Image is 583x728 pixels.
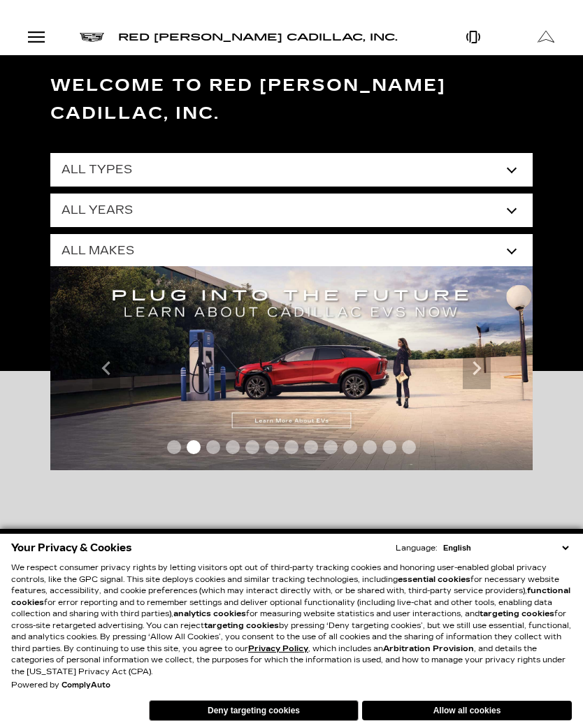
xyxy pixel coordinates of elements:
a: ComplyAuto [62,681,110,690]
span: Your Privacy & Cookies [11,538,132,558]
strong: targeting cookies [480,609,554,618]
img: ev-blog-post-banners-correctedcorrected [50,266,533,469]
select: Filter by make [50,234,533,268]
select: Filter by type [50,153,533,187]
strong: functional cookies [11,586,570,607]
select: Language Select [440,542,572,553]
select: Filter by year [50,194,533,227]
button: Deny targeting cookies [149,700,359,721]
span: Go to slide 4 [226,440,240,454]
p: We respect consumer privacy rights by letting visitors opt out of third-party tracking cookies an... [11,562,572,678]
a: Privacy Policy [248,644,308,653]
span: Go to slide 12 [382,440,396,454]
span: Go to slide 5 [245,440,259,454]
strong: analytics cookies [173,609,246,618]
h3: Welcome to Red [PERSON_NAME] Cadillac, Inc. [50,72,533,127]
a: Open Phone Modal [438,20,510,54]
div: Previous [92,347,120,389]
div: Language: [396,544,437,552]
span: Go to slide 1 [167,440,181,454]
span: Go to slide 2 [187,440,201,454]
span: Go to slide 8 [304,440,318,454]
strong: Arbitration Provision [383,644,474,653]
span: Red [PERSON_NAME] Cadillac, Inc. [118,31,398,43]
span: Go to slide 7 [285,440,298,454]
div: Next [463,347,491,389]
button: Allow all cookies [362,701,572,720]
span: Go to slide 10 [343,440,357,454]
span: Go to slide 9 [324,440,338,454]
a: Open Get Directions Modal [510,20,583,54]
strong: essential cookies [398,575,470,584]
strong: targeting cookies [204,621,279,630]
img: Cadillac logo [80,33,104,42]
span: Go to slide 11 [363,440,377,454]
a: Red [PERSON_NAME] Cadillac, Inc. [118,31,398,43]
a: Cadillac logo [80,31,104,43]
span: Go to slide 13 [402,440,416,454]
span: Go to slide 3 [206,440,220,454]
div: Powered by [11,681,110,690]
span: Go to slide 6 [265,440,279,454]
